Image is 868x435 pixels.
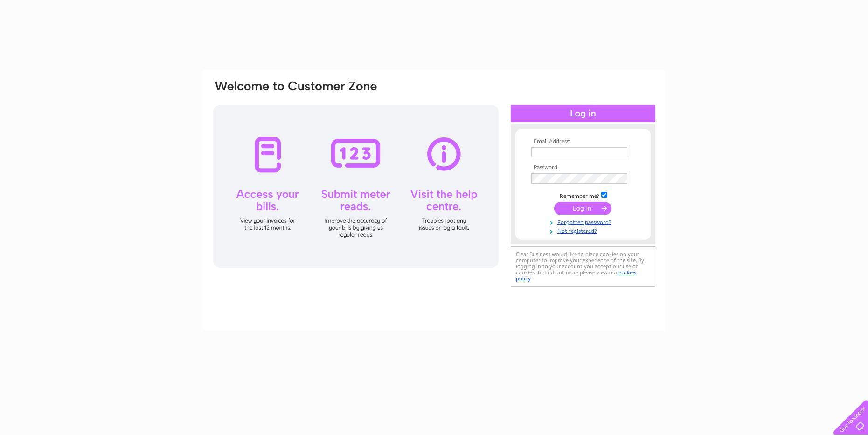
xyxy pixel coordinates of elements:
th: Email Address: [529,138,637,145]
input: Submit [554,202,611,215]
td: Remember me? [529,190,637,200]
a: Not registered? [531,226,637,235]
a: Forgotten password? [531,217,637,226]
th: Password: [529,164,637,171]
div: Clear Business would like to place cookies on your computer to improve your experience of the sit... [511,246,655,287]
a: cookies policy [516,269,636,282]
